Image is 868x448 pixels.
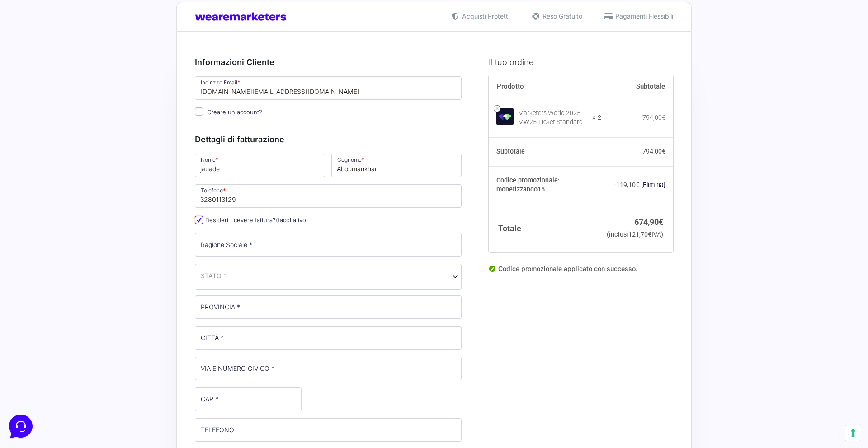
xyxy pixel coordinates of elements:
span: Creare un account? [207,108,262,116]
span: (facoltativo) [276,216,308,224]
label: Desideri ricevere fattura? [195,216,308,224]
span: Le tue conversazioni [14,36,77,43]
span: Pagamenti Flessibili [613,11,673,21]
span: € [636,181,639,188]
span: € [662,148,665,155]
input: Indirizzo Email * [195,76,462,100]
bdi: 794,00 [642,114,665,121]
small: (inclusi IVA) [607,231,663,238]
button: Inizia una conversazione [14,76,166,94]
button: Messaggi [63,290,118,311]
p: Aiuto [139,303,152,311]
img: dark [43,51,61,69]
span: Trova una risposta [14,112,71,119]
button: Home [7,290,63,311]
button: Aiuto [118,290,174,311]
th: Totale [489,204,601,252]
h3: Il tuo ordine [489,56,673,68]
input: Creare un account? [195,107,203,116]
span: Inizia una conversazione [59,81,133,89]
a: Rimuovi il codice promozionale monetizzando15 [641,181,665,188]
bdi: 794,00 [642,148,665,155]
input: Telefono * [195,184,462,208]
span: STATO * [201,271,226,280]
input: Cognome * [331,154,462,177]
span: Italia [195,264,462,290]
a: Apri Centro Assistenza [96,112,166,119]
th: Subtotale [489,138,601,167]
input: CAP * [195,387,302,411]
bdi: 674,90 [634,217,663,227]
div: Marketers World 2025 - MW25 Ticket Standard [518,109,586,127]
button: Le tue preferenze relative al consenso per le tecnologie di tracciamento [845,425,861,441]
span: 121,70 [628,231,651,238]
input: Desideri ricevere fattura?(facoltativo) [195,216,203,224]
h2: Ciao da Marketers 👋 [7,7,152,22]
input: Cerca un articolo... [20,131,148,140]
td: - [601,166,673,204]
span: Acquisti Protetti [460,11,509,21]
th: Prodotto [489,75,601,98]
iframe: Customerly Messenger Launcher [7,413,34,440]
h3: Informazioni Cliente [195,56,462,68]
span: Italia [201,271,456,280]
th: Codice promozionale: monetizzando15 [489,166,601,204]
input: VIA E NUMERO CIVICO * [195,357,462,380]
input: CITTÀ * [195,326,462,350]
span: € [659,217,663,227]
p: Messaggi [78,303,103,311]
div: Codice promozionale applicato con successo. [489,264,673,281]
input: Ragione Sociale * [195,233,462,257]
p: Home [27,303,42,311]
span: € [662,114,665,121]
img: dark [14,51,33,69]
h3: Dettagli di fatturazione [195,133,462,145]
img: Marketers World 2025 - MW25 Ticket Standard [496,108,514,125]
input: Nome * [195,154,325,177]
input: PROVINCIA * [195,295,462,319]
img: dark [29,51,47,69]
strong: × 2 [592,113,601,122]
span: € [648,231,651,238]
input: TELEFONO [195,418,462,442]
span: 119,10 [616,181,639,188]
th: Subtotale [601,75,673,98]
span: Reso Gratuito [540,11,582,21]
